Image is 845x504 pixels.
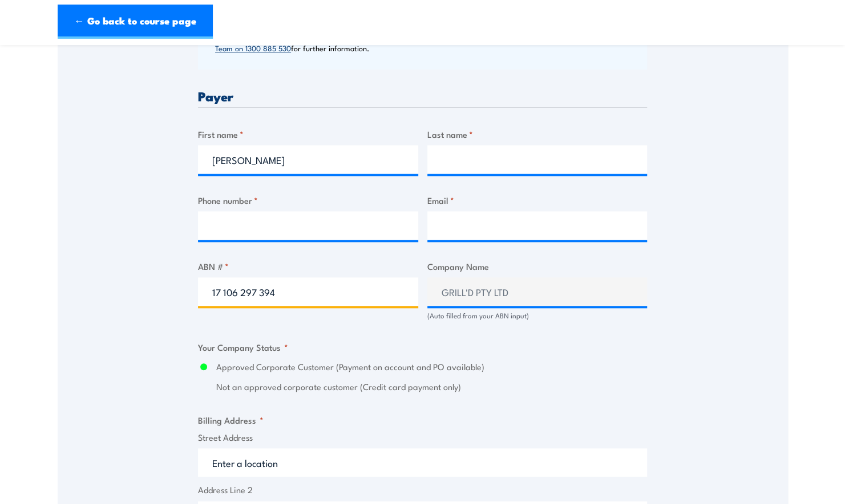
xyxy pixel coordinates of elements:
[216,380,647,394] label: Not an approved corporate customer (Credit card payment only)
[198,128,418,141] label: First name
[215,10,644,52] p: Payment on account is only available to approved Corporate Customers who have previously applied ...
[198,260,418,273] label: ABN #
[198,431,647,444] label: Street Address
[427,128,648,141] label: Last name
[198,413,264,427] legend: Billing Address
[427,310,648,321] div: (Auto filled from your ABN input)
[58,5,213,39] a: ← Go back to course page
[198,341,288,354] legend: Your Company Status
[198,483,647,497] label: Address Line 2
[198,448,647,477] input: Enter a location
[427,260,648,273] label: Company Name
[198,194,418,207] label: Phone number
[198,89,647,103] h3: Payer
[216,360,647,374] label: Approved Corporate Customer (Payment on account and PO available)
[427,194,648,207] label: Email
